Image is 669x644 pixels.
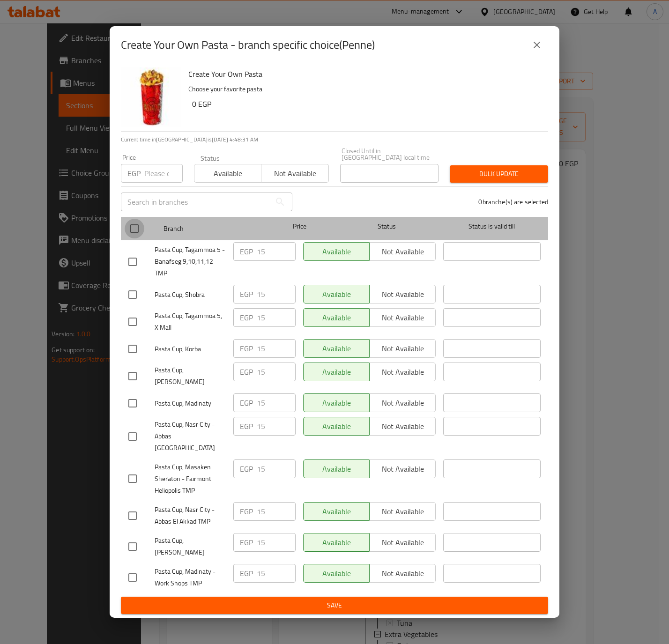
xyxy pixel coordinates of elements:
[240,246,253,257] p: EGP
[121,192,271,211] input: Search in branches
[257,564,296,583] input: Please enter price
[257,533,296,552] input: Please enter price
[240,289,253,300] p: EGP
[240,343,253,354] p: EGP
[257,459,296,478] input: Please enter price
[240,366,253,378] p: EGP
[188,83,541,95] p: Choose your favorite pasta
[261,164,328,183] button: Not available
[268,221,331,232] span: Price
[478,197,548,207] p: 0 branche(s) are selected
[257,502,296,521] input: Please enter price
[121,597,548,614] button: Save
[450,165,548,183] button: Bulk update
[155,419,226,454] span: Pasta Cup, Nasr City - Abbas [GEOGRAPHIC_DATA]
[155,398,226,409] span: Pasta Cup, Madinaty
[121,37,375,52] h2: Create Your Own Pasta - branch specific choice(Penne)
[155,566,226,589] span: Pasta Cup, Madinaty - Work Shops TMP
[257,242,296,261] input: Please enter price
[257,363,296,381] input: Please enter price
[240,568,253,579] p: EGP
[257,393,296,412] input: Please enter price
[121,135,548,144] p: Current time in [GEOGRAPHIC_DATA] is [DATE] 4:48:31 AM
[240,312,253,323] p: EGP
[240,537,253,548] p: EGP
[155,535,226,558] span: Pasta Cup, [PERSON_NAME]
[257,417,296,436] input: Please enter price
[128,600,541,611] span: Save
[155,289,226,301] span: Pasta Cup, Shobra
[121,67,181,127] img: Create Your Own Pasta
[127,168,141,179] p: EGP
[194,164,261,183] button: Available
[164,223,261,235] span: Branch
[257,339,296,358] input: Please enter price
[188,67,541,81] h6: Create Your Own Pasta
[443,221,541,232] span: Status is valid till
[144,164,183,183] input: Please enter price
[155,244,226,279] span: Pasta Cup, Tagammoa 5 - Banafseg 9,10,11,12 TMP
[257,285,296,303] input: Please enter price
[155,504,226,527] span: Pasta Cup, Nasr City - Abbas El Akkad TMP
[155,364,226,388] span: Pasta Cup, [PERSON_NAME]
[192,97,541,111] h6: 0 EGP
[198,167,258,180] span: Available
[155,310,226,333] span: Pasta Cup, Tagammoa 5, X Mall
[457,168,541,180] span: Bulk update
[240,421,253,432] p: EGP
[240,463,253,474] p: EGP
[257,308,296,327] input: Please enter price
[155,461,226,496] span: Pasta Cup, Masaken Sheraton - Fairmont Heliopolis TMP
[265,167,325,180] span: Not available
[240,506,253,517] p: EGP
[338,221,436,232] span: Status
[155,343,226,355] span: Pasta Cup, Korba
[526,34,548,56] button: close
[240,397,253,408] p: EGP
